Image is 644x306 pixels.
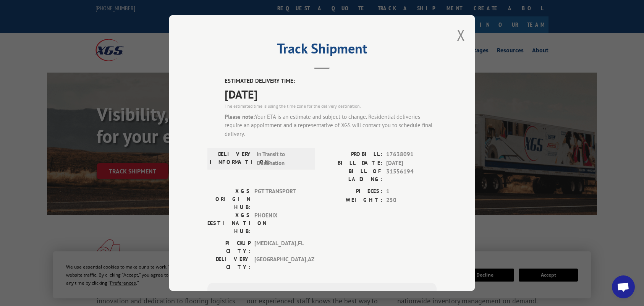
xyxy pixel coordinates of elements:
label: PICKUP CITY: [207,239,251,255]
span: 31556194 [386,167,437,183]
label: XGS ORIGIN HUB: [207,187,251,211]
span: 17638091 [386,150,437,159]
label: WEIGHT: [322,196,382,205]
label: ESTIMATED DELIVERY TIME: [225,77,437,86]
label: PIECES: [322,187,382,196]
label: DELIVERY INFORMATION: [210,150,253,167]
h2: Track Shipment [207,43,437,58]
button: Close modal [457,25,465,45]
div: Your ETA is an estimate and subject to change. Residential deliveries require an appointment and ... [225,113,437,139]
span: [DATE] [386,159,437,168]
label: DELIVERY CITY: [207,255,251,271]
span: 1 [386,187,437,196]
span: PHOENIX [254,211,306,235]
strong: Please note: [225,113,255,120]
label: BILL OF LADING: [322,167,382,183]
label: BILL DATE: [322,159,382,168]
label: XGS DESTINATION HUB: [207,211,251,235]
div: Open chat [612,275,635,298]
span: [GEOGRAPHIC_DATA] , AZ [254,255,306,271]
span: [MEDICAL_DATA] , FL [254,239,306,255]
span: [DATE] [225,86,437,103]
span: 250 [386,196,437,205]
span: PGT TRANSPORT [254,187,306,211]
span: In Transit to Destination [257,150,308,167]
label: PROBILL: [322,150,382,159]
div: The estimated time is using the time zone for the delivery destination. [225,103,437,110]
